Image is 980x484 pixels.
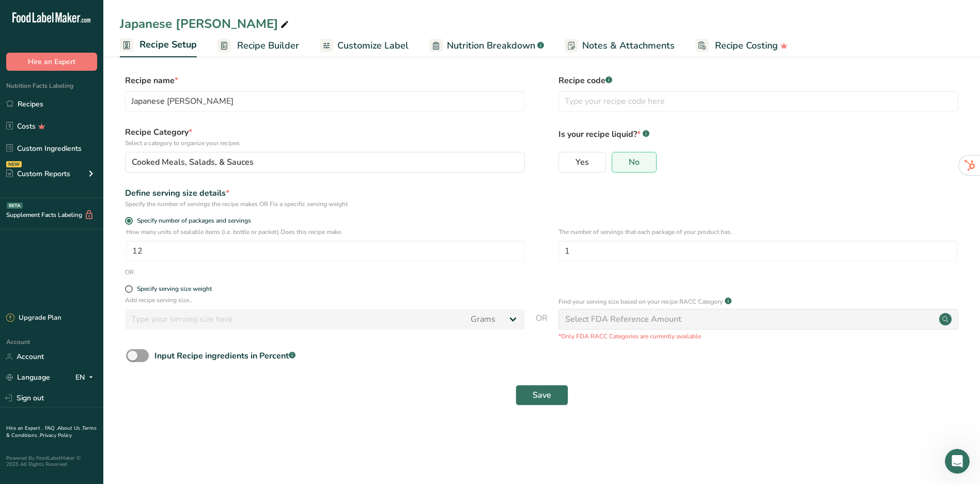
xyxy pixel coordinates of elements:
[516,385,568,405] button: Save
[125,126,525,148] label: Recipe Category
[125,199,525,209] div: Specify the number of servings the recipe makes OR Fix a specific serving weight
[125,268,134,277] div: OR
[536,312,548,341] span: OR
[125,138,525,148] p: Select a category to organize your recipes
[558,126,958,140] p: Is your recipe liquid?
[558,297,723,306] p: Find your serving size based on your recipe RACC Category
[125,74,525,87] label: Recipe name
[133,217,251,225] span: Specify number of packages and servings
[558,74,958,87] label: Recipe code
[217,34,299,57] a: Recipe Builder
[125,152,525,173] button: Cooked Meals, Salads, & Sauces
[715,39,778,53] span: Recipe Costing
[337,39,409,53] span: Customize Label
[120,33,197,58] a: Recipe Setup
[6,168,70,179] div: Custom Reports
[125,295,525,305] p: Add recipe serving size..
[237,39,299,53] span: Recipe Builder
[558,332,958,341] p: *Only FDA RACC Categories are currently available
[40,432,72,439] a: Privacy Policy
[154,350,295,362] div: Input Recipe ingredients in Percent
[429,34,544,57] a: Nutrition Breakdown
[6,425,97,439] a: Terms & Conditions .
[6,313,61,323] div: Upgrade Plan
[6,455,97,467] div: Powered By FoodLabelMaker © 2025 All Rights Reserved
[7,202,23,209] div: BETA
[126,227,525,237] p: How many units of sealable items (i.e. bottle or packet) Does this recipe make.
[45,425,57,432] a: FAQ .
[139,38,197,52] span: Recipe Setup
[6,161,22,167] div: NEW
[57,425,82,432] a: About Us .
[6,368,50,386] a: Language
[120,14,291,33] div: Japanese [PERSON_NAME]
[558,227,957,237] p: The number of servings that each package of your product has.
[533,389,551,401] span: Save
[565,34,675,57] a: Notes & Attachments
[695,34,788,57] a: Recipe Costing
[558,91,958,112] input: Type your recipe code here
[137,285,212,293] div: Specify serving size weight
[6,53,97,71] button: Hire an Expert
[945,449,970,474] iframe: Intercom live chat
[447,39,535,53] span: Nutrition Breakdown
[575,157,589,167] span: Yes
[320,34,409,57] a: Customize Label
[629,157,640,167] span: No
[125,309,464,330] input: Type your serving size here
[75,371,97,384] div: EN
[565,313,681,325] div: Select FDA Reference Amount
[132,156,254,168] span: Cooked Meals, Salads, & Sauces
[125,187,525,199] div: Define serving size details
[125,91,525,112] input: Type your recipe name here
[6,425,43,432] a: Hire an Expert .
[582,39,675,53] span: Notes & Attachments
